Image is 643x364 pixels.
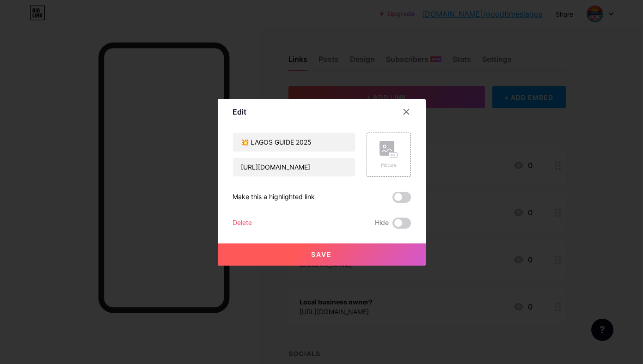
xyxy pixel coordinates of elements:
span: Save [311,250,332,258]
input: Title [233,133,355,152]
div: Make this a highlighted link [233,192,315,203]
div: Picture [380,162,398,169]
span: Hide [375,218,389,229]
div: Edit [233,106,246,117]
button: Save [218,243,426,266]
div: Delete [233,218,252,229]
input: URL [233,158,355,176]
